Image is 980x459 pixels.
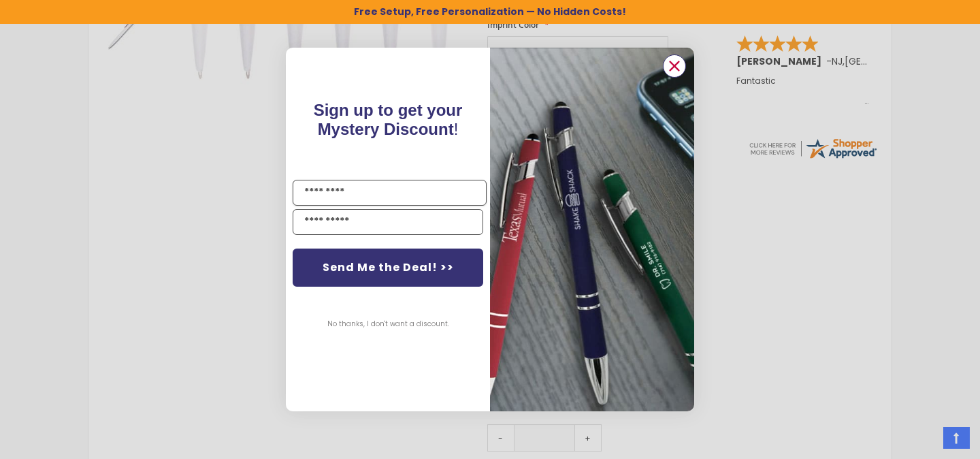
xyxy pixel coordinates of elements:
[314,101,463,138] span: !
[490,48,694,411] img: pop-up-image
[321,307,456,341] button: No thanks, I don't want a discount.
[314,101,463,138] span: Sign up to get your Mystery Discount
[293,249,483,287] button: Send Me the Deal! >>
[663,54,686,78] button: Close dialog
